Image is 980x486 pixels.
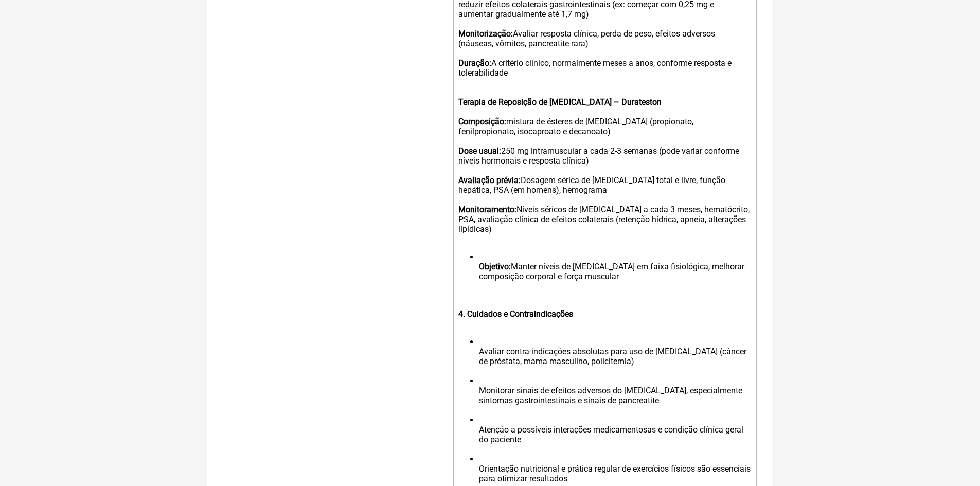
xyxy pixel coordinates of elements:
[458,205,516,214] strong: Monitoramento:
[479,337,751,376] li: Avaliar contra-indicações absolutas para uso de [MEDICAL_DATA] (câncer de próstata, mama masculin...
[458,309,573,319] strong: 4. Cuidados e Contraindicações
[458,29,513,39] strong: Monitorização:
[479,252,751,291] li: Manter níveis de [MEDICAL_DATA] em faixa fisiológica, melhorar composição corporal e força muscular
[458,175,521,185] strong: Avaliação prévia:
[458,146,501,156] strong: Dose usual:
[479,262,511,272] strong: Objetivo:
[458,87,751,244] div: mistura de ésteres de [MEDICAL_DATA] (propionato, fenilpropionato, isocaproato e decanoato) 250 m...
[458,58,491,68] strong: Duração:
[458,97,662,127] strong: Terapia de Reposição de [MEDICAL_DATA] – Durateston Composição:
[479,415,751,454] li: Atenção a possíveis interações medicamentosas e condição clínica geral do paciente
[479,376,751,415] li: Monitorar sinais de efeitos adversos do [MEDICAL_DATA], especialmente sintomas gastrointestinais ...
